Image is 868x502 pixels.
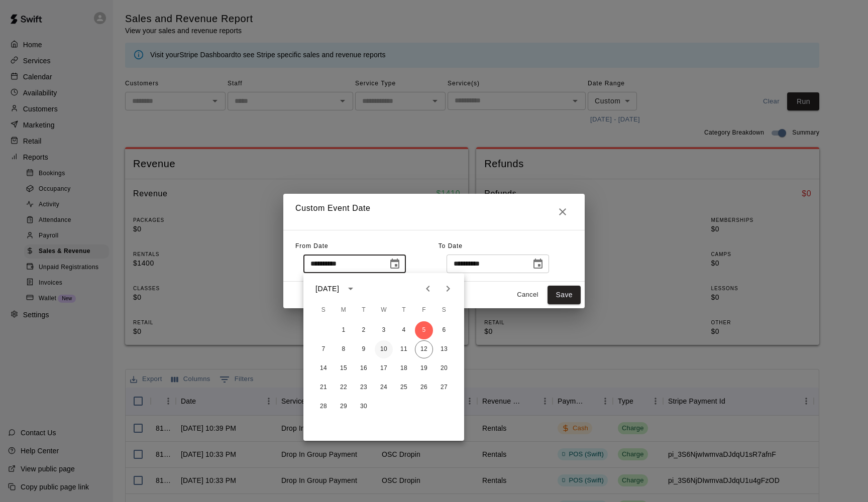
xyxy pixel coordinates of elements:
button: 29 [335,398,353,416]
button: 10 [375,340,393,358]
button: 12 [415,340,433,358]
button: 7 [314,340,333,358]
button: 9 [355,340,373,358]
span: To Date [439,242,463,249]
div: [DATE] [315,284,339,294]
button: 19 [415,359,433,378]
button: 4 [395,321,413,339]
button: 2 [355,321,373,339]
button: 23 [355,379,373,397]
button: 30 [355,398,373,416]
button: 5 [415,321,433,339]
button: 17 [375,359,393,378]
button: Close [553,202,573,222]
button: 6 [435,321,453,339]
button: Next month [438,279,458,299]
button: Previous month [418,279,438,299]
span: Saturday [435,300,453,320]
button: 27 [435,379,453,397]
button: 18 [395,359,413,378]
button: 11 [395,340,413,358]
span: Sunday [314,300,333,320]
button: calendar view is open, switch to year view [342,280,359,297]
button: 28 [314,398,333,416]
button: 3 [375,321,393,339]
span: Monday [335,300,353,320]
button: Choose date, selected date is Sep 5, 2025 [385,254,405,274]
span: Tuesday [355,300,373,320]
button: 14 [314,359,333,378]
span: Friday [415,300,433,320]
button: 24 [375,379,393,397]
button: 22 [335,379,353,397]
button: 16 [355,359,373,378]
h2: Custom Event Date [283,194,585,230]
button: 1 [335,321,353,339]
button: 25 [395,379,413,397]
button: 8 [335,340,353,358]
span: Wednesday [375,300,393,320]
button: Save [548,286,581,304]
button: Choose date, selected date is Sep 12, 2025 [528,254,548,274]
span: Thursday [395,300,413,320]
button: 15 [335,359,353,378]
button: 13 [435,340,453,358]
button: 20 [435,359,453,378]
span: From Date [295,242,329,249]
button: 21 [314,379,333,397]
button: Cancel [511,287,544,303]
button: 26 [415,379,433,397]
